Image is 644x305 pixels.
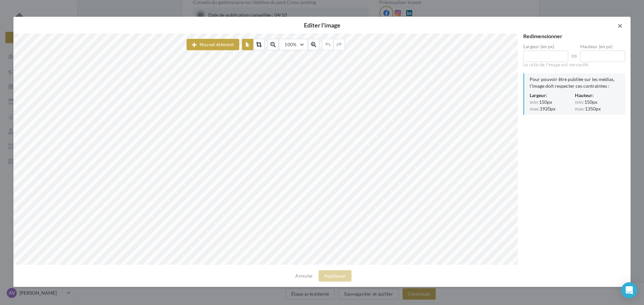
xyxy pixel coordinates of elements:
[530,105,575,112] div: 1920px
[530,99,575,105] div: 150px
[292,272,316,280] button: Annuler
[575,100,584,104] span: min:
[530,100,539,104] span: min:
[530,76,620,89] div: Pour pouvoir être publiée sur les médias, l'image doit respecter ces contraintes :
[580,44,625,49] label: Hauteur (en px)
[523,62,625,68] div: Le ratio de l'image est verrouillé
[24,22,620,28] h2: Editer l'image
[575,92,620,99] div: Hauteur:
[530,106,540,111] span: max:
[279,39,308,50] button: 100%
[523,44,568,49] label: Largeur (en px)
[575,106,585,111] span: max:
[575,105,620,112] div: 1350px
[530,92,575,99] div: Largeur:
[319,270,352,282] button: Appliquer
[523,33,625,39] div: Redimensionner
[621,282,637,298] div: Open Intercom Messenger
[186,39,239,50] button: Nouvel élément
[575,99,620,105] div: 150px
